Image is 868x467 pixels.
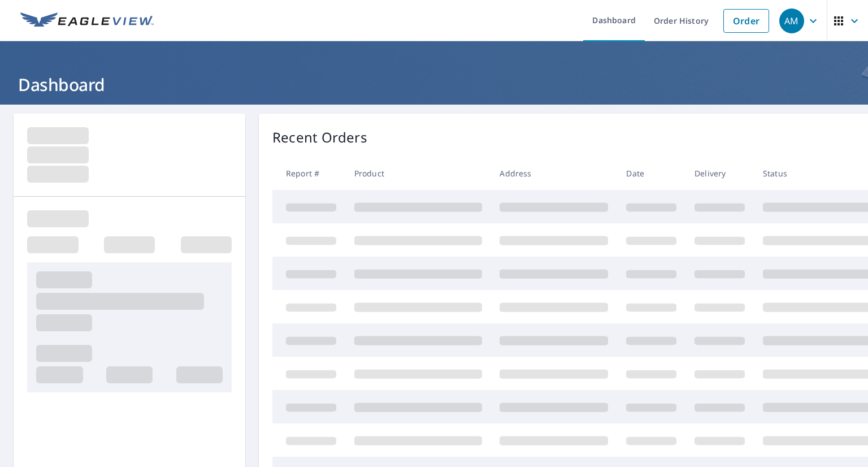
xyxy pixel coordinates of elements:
[685,157,754,190] th: Delivery
[14,73,854,96] h1: Dashboard
[723,9,769,33] a: Order
[779,8,804,33] div: AM
[617,157,685,190] th: Date
[345,157,491,190] th: Product
[272,127,367,148] p: Recent Orders
[491,157,617,190] th: Address
[20,12,154,29] img: EV Logo
[272,157,345,190] th: Report #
